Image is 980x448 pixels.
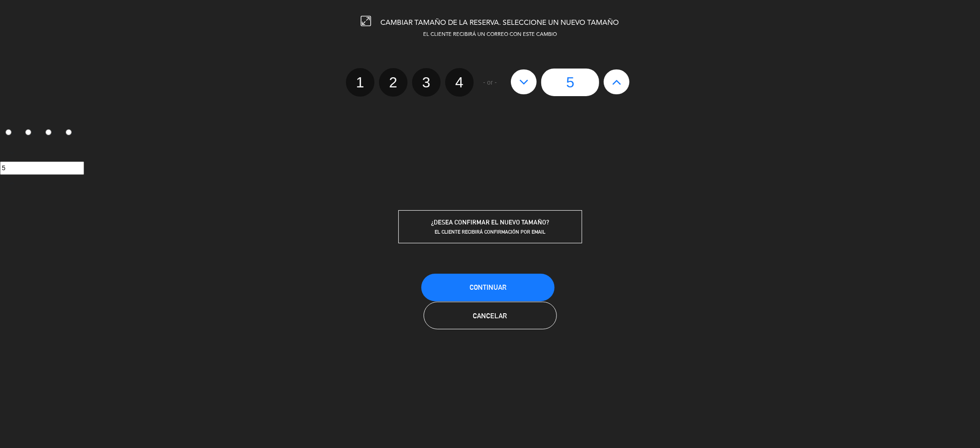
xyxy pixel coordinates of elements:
span: ¿DESEA CONFIRMAR EL NUEVO TAMAÑO? [431,218,549,226]
input: 2 [25,129,31,135]
input: 1 [6,129,11,135]
input: 4 [66,129,72,135]
label: 2 [379,68,408,97]
span: EL CLIENTE RECIBIRÁ UN CORREO CON ESTE CAMBIO [423,32,557,37]
label: 4 [445,68,474,97]
span: Continuar [470,283,506,291]
span: CAMBIAR TAMAÑO DE LA RESERVA. SELECCIONE UN NUEVO TAMAÑO [381,19,619,27]
span: EL CLIENTE RECIBIRÁ CONFIRMACIÓN POR EMAIL [435,229,545,235]
label: 2 [20,126,40,141]
span: - or - [483,77,497,88]
input: 3 [45,129,51,135]
label: 4 [60,126,80,141]
button: Continuar [421,274,555,301]
span: Cancelar [473,312,507,320]
label: 3 [40,126,61,141]
button: Cancelar [424,302,557,329]
label: 1 [346,68,374,97]
label: 3 [412,68,441,97]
